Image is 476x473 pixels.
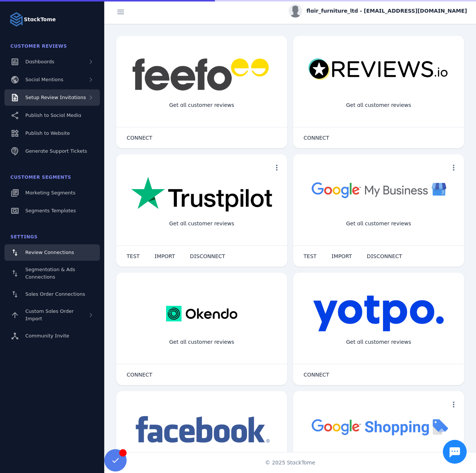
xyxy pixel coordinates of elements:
[131,413,272,447] img: facebook.png
[340,214,417,234] div: Get all customer reviews
[4,143,100,159] a: Generate Support Tickets
[334,451,422,470] div: Import Products from Google
[340,95,417,115] div: Get all customer reviews
[25,59,54,64] span: Dashboards
[25,208,76,213] span: Segments Templates
[313,295,444,332] img: yotpo.png
[359,249,410,264] button: DISCONNECT
[269,160,284,175] button: more
[10,175,71,180] span: Customer Segments
[163,214,240,234] div: Get all customer reviews
[304,135,329,140] span: CONNECT
[4,244,100,261] a: Review Connections
[183,249,233,264] button: DISCONNECT
[131,177,272,213] img: trustpilot.png
[119,367,160,382] button: CONNECT
[324,249,359,264] button: IMPORT
[296,367,337,382] button: CONNECT
[4,328,100,344] a: Community Invite
[25,291,85,297] span: Sales Order Connections
[24,16,56,23] strong: StackTome
[4,107,100,124] a: Publish to Social Media
[307,7,467,15] span: flair_furniture_ltd - [EMAIL_ADDRESS][DOMAIN_NAME]
[10,234,38,239] span: Settings
[127,254,140,259] span: TEST
[25,333,69,339] span: Community Invite
[4,286,100,302] a: Sales Order Connections
[331,254,352,259] span: IMPORT
[4,125,100,142] a: Publish to Website
[4,185,100,201] a: Marketing Segments
[9,12,24,27] img: Logo image
[155,254,175,259] span: IMPORT
[25,267,75,280] span: Segmentation & Ads Connections
[131,58,272,91] img: feefo.png
[25,148,87,154] span: Generate Support Tickets
[265,459,315,467] span: © 2025 StackTome
[296,249,324,264] button: TEST
[367,254,402,259] span: DISCONNECT
[25,190,75,196] span: Marketing Segments
[25,112,81,118] span: Publish to Social Media
[190,254,225,259] span: DISCONNECT
[119,249,147,264] button: TEST
[308,413,449,440] img: googleshopping.png
[127,135,152,140] span: CONNECT
[4,262,100,285] a: Segmentation & Ads Connections
[163,332,240,352] div: Get all customer reviews
[147,249,183,264] button: IMPORT
[289,4,467,18] button: flair_furniture_ltd - [EMAIL_ADDRESS][DOMAIN_NAME]
[25,130,70,136] span: Publish to Website
[119,130,160,145] button: CONNECT
[166,295,237,332] img: okendo.webp
[296,130,337,145] button: CONNECT
[446,160,461,175] button: more
[308,177,449,203] img: googlebusiness.png
[25,77,63,82] span: Social Mentions
[25,308,74,321] span: Custom Sales Order Import
[308,58,449,81] img: reviewsio.svg
[10,44,67,49] span: Customer Reviews
[25,95,86,100] span: Setup Review Invitations
[289,4,302,18] img: profile.jpg
[25,250,74,255] span: Review Connections
[340,332,417,352] div: Get all customer reviews
[127,372,152,377] span: CONNECT
[163,95,240,115] div: Get all customer reviews
[446,397,461,412] button: more
[304,254,317,259] span: TEST
[4,203,100,219] a: Segments Templates
[304,372,329,377] span: CONNECT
